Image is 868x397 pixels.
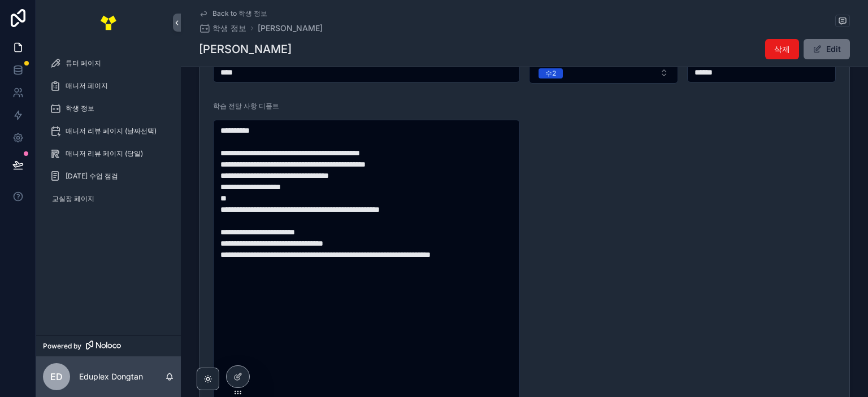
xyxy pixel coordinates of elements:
a: 매니저 리뷰 페이지 (날짜선택) [43,121,174,141]
div: 수2 [545,68,556,78]
button: Edit [804,39,850,59]
span: 매니저 페이지 [66,81,108,90]
span: 튜터 페이지 [66,59,101,68]
span: 학생 정보 [212,23,246,34]
button: Select Button [529,62,678,84]
a: [PERSON_NAME] [258,23,323,34]
a: 학생 정보 [199,23,246,34]
a: 튜터 페이지 [43,53,174,73]
h1: [PERSON_NAME] [199,41,292,57]
img: App logo [99,14,118,32]
a: 매니저 페이지 [43,76,174,96]
span: 삭제 [774,43,790,55]
span: 매니저 리뷰 페이지 (날짜선택) [66,126,157,136]
span: Powered by [43,342,81,351]
a: 학생 정보 [43,98,174,119]
a: Back to 학생 정보 [199,9,267,18]
a: [DATE] 수업 점검 [43,166,174,186]
span: 매니저 리뷰 페이지 (당일) [66,149,143,158]
button: 삭제 [765,39,799,59]
a: 교실장 페이지 [43,189,174,209]
span: [DATE] 수업 점검 [66,172,118,181]
a: 매니저 리뷰 페이지 (당일) [43,143,174,164]
span: 교실장 페이지 [52,194,94,203]
a: Powered by [36,335,181,356]
span: ED [50,370,63,383]
p: Eduplex Dongtan [79,371,143,382]
span: 학습 전달 사항 디폴트 [213,102,279,110]
span: 학생 정보 [66,104,94,113]
span: Back to 학생 정보 [212,9,267,18]
div: scrollable content [36,45,181,224]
